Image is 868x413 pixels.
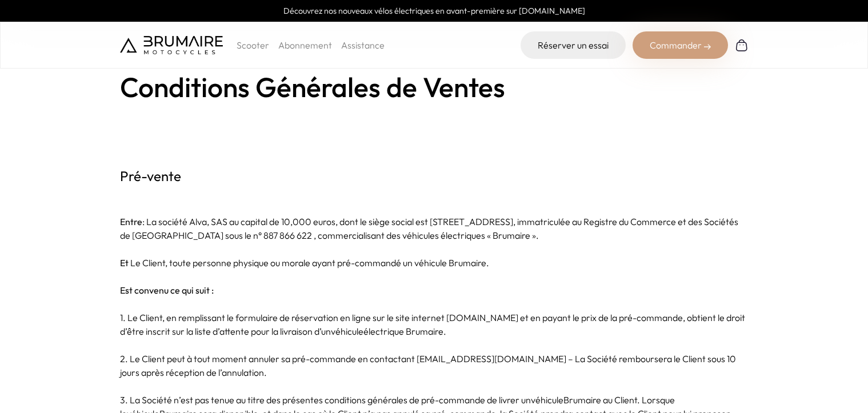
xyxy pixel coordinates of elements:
strong: Est convenu ce qui suit : [120,284,214,296]
span: véhicule [531,394,563,406]
a: Assistance [341,39,385,51]
h2: Pré-vente [120,165,749,187]
strong: Et [120,257,129,268]
a: Réserver un essai [521,31,626,59]
h1: Conditions Générales de Ventes [120,73,749,101]
a: Abonnement [278,39,332,51]
p: Scooter [237,38,269,52]
img: Brumaire Motocycles [120,36,223,54]
img: right-arrow-2.png [704,43,711,50]
img: Panier [735,38,749,52]
strong: Entre [120,216,142,227]
span: véhicule [331,326,363,337]
div: Commander [633,31,728,59]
